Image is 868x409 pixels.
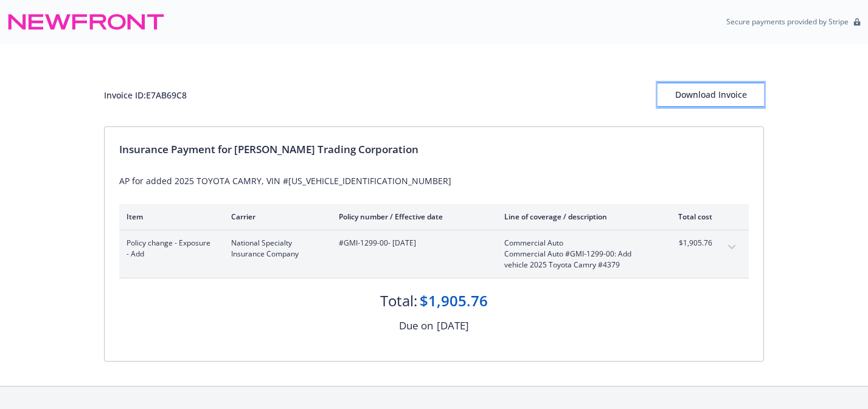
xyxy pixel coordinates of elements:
[231,238,319,259] span: National Specialty Insurance Company
[127,238,212,259] span: Policy change - Exposure - Add
[667,211,712,222] div: Total cost
[119,230,749,278] div: Policy change - Exposure - AddNational Specialty Insurance Company#GMI-1299-00- [DATE]Commercial ...
[504,249,647,270] span: Commercial Auto #GMI-1299-00: Add vehicle 2025 Toyota Camry #4379
[380,290,417,311] div: Total:
[437,318,469,334] div: [DATE]
[504,238,647,249] span: Commercial Auto
[722,238,741,257] button: expand content
[339,238,485,249] span: #GMI-1299-00 - [DATE]
[726,16,849,27] p: Secure payments provided by Stripe
[420,290,488,311] div: $1,905.76
[339,211,485,222] div: Policy number / Effective date
[399,318,433,334] div: Due on
[658,83,764,107] button: Download Invoice
[667,238,712,249] span: $1,905.76
[231,211,319,222] div: Carrier
[504,211,647,222] div: Line of coverage / description
[119,174,749,187] div: AP for added 2025 TOYOTA CAMRY, VIN #[US_VEHICLE_IDENTIFICATION_NUMBER]
[119,142,749,157] div: Insurance Payment for [PERSON_NAME] Trading Corporation
[504,238,647,270] span: Commercial AutoCommercial Auto #GMI-1299-00: Add vehicle 2025 Toyota Camry #4379
[127,211,212,222] div: Item
[658,83,764,106] div: Download Invoice
[104,89,187,101] div: Invoice ID: E7AB69C8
